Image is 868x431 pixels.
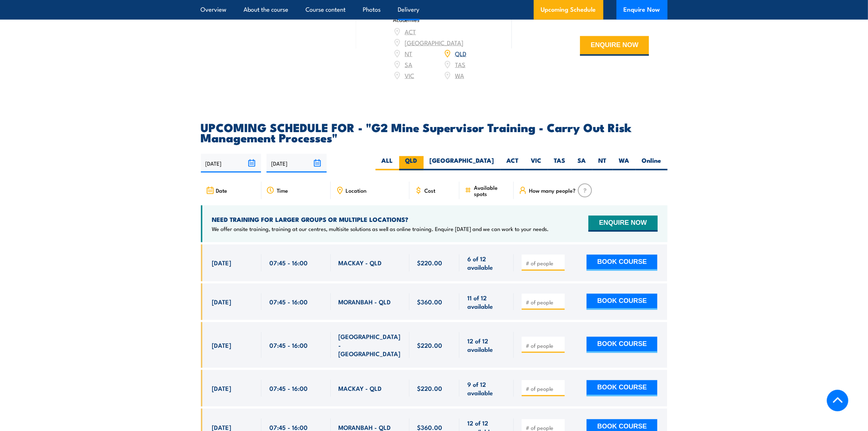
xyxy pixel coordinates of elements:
[212,258,231,267] span: [DATE]
[212,384,231,392] span: [DATE]
[526,259,562,267] input: # of people
[587,294,657,310] button: BOOK COURSE
[212,215,549,223] h4: NEED TRAINING FOR LARGER GROUPS OR MULTIPLE LOCATIONS?
[587,380,657,396] button: BOOK COURSE
[216,187,227,193] span: Date
[212,297,231,306] span: [DATE]
[212,225,549,232] p: We offer onsite training, training at our centres, multisite solutions as well as online training...
[525,156,548,170] label: VIC
[425,187,436,193] span: Cost
[417,384,443,392] span: $220.00
[529,187,576,193] span: How many people?
[339,384,382,392] span: MACKAY - QLD
[269,297,308,306] span: 07:45 - 16:00
[526,299,562,306] input: # of people
[588,216,657,232] button: ENQUIRE NOW
[277,187,288,193] span: Time
[467,254,506,272] span: 6 of 12 available
[572,156,592,170] label: SA
[212,341,231,349] span: [DATE]
[548,156,572,170] label: TAS
[467,293,506,311] span: 11 of 12 available
[269,258,308,267] span: 07:45 - 16:00
[467,380,506,397] span: 9 of 12 available
[501,156,525,170] label: ACT
[417,341,443,349] span: $220.00
[580,36,649,56] button: ENQUIRE NOW
[592,156,613,170] label: NT
[587,337,657,353] button: BOOK COURSE
[455,49,466,58] a: QLD
[375,156,399,170] label: ALL
[339,258,382,267] span: MACKAY - QLD
[417,297,443,306] span: $360.00
[526,385,562,392] input: # of people
[399,156,424,170] label: QLD
[269,384,308,392] span: 07:45 - 16:00
[339,332,401,358] span: [GEOGRAPHIC_DATA] - [GEOGRAPHIC_DATA]
[417,258,443,267] span: $220.00
[339,297,391,306] span: MORANBAH - QLD
[613,156,636,170] label: WA
[474,184,509,197] span: Available spots
[346,187,367,193] span: Location
[587,255,657,271] button: BOOK COURSE
[636,156,667,170] label: Online
[526,342,562,349] input: # of people
[266,154,327,173] input: To date
[467,336,506,354] span: 12 of 12 available
[269,341,308,349] span: 07:45 - 16:00
[201,122,667,142] h2: UPCOMING SCHEDULE FOR - "G2 Mine Supervisor Training - Carry Out Risk Management Processes"
[424,156,501,170] label: [GEOGRAPHIC_DATA]
[201,154,261,173] input: From date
